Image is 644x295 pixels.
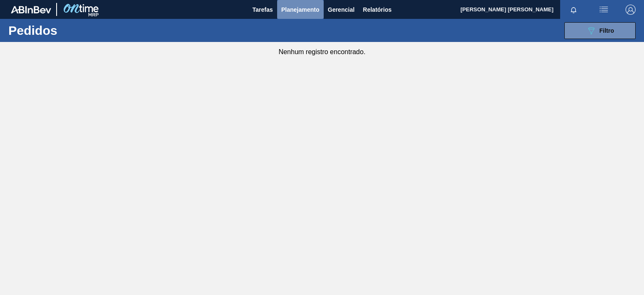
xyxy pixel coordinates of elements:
img: userActions [599,5,609,15]
img: TNhmsLtSVTkK8tSr43FrP2fwEKptu5GPRR3wAAAABJRU5ErkJggg== [11,6,51,13]
span: Relatórios [363,5,392,15]
button: Filtro [564,22,636,39]
img: Logout [626,5,636,15]
span: Planejamento [281,5,319,15]
span: Gerencial [328,5,355,15]
h1: Pedidos [8,26,129,35]
span: Filtro [600,27,614,34]
button: Notificações [560,4,587,16]
span: Tarefas [252,5,273,15]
